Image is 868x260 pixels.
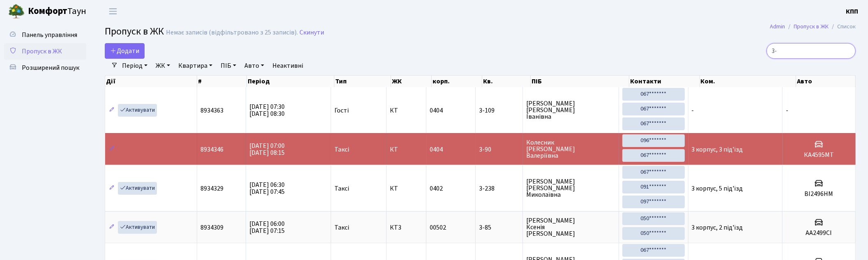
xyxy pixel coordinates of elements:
div: Немає записів (відфільтровано з 25 записів). [166,29,298,37]
span: КТ [390,107,423,114]
span: 8934363 [200,106,223,115]
th: Авто [796,76,856,87]
th: Контакти [629,76,700,87]
span: Таксі [334,224,349,231]
span: 3 корпус, 5 під'їзд [692,184,743,193]
th: Ком. [700,76,796,87]
span: Таксі [334,146,349,153]
span: 3-90 [479,146,519,153]
span: 3-109 [479,107,519,114]
th: Тип [334,76,391,87]
nav: breadcrumb [757,18,868,35]
a: Додати [105,43,145,59]
span: Колесник [PERSON_NAME] Валеріївна [526,139,615,159]
a: Неактивні [269,59,306,73]
span: Пропуск в ЖК [105,24,164,39]
span: [PERSON_NAME] Ксенія [PERSON_NAME] [526,217,615,237]
span: Таксі [334,185,349,192]
a: Пропуск в ЖК [794,22,829,31]
a: Період [119,59,151,73]
a: Активувати [118,221,157,234]
span: 3 корпус, 3 під'їзд [692,145,743,154]
th: ПІБ [531,76,629,87]
span: - [692,106,694,115]
a: Admin [770,22,785,31]
span: 8934346 [200,145,223,154]
span: [PERSON_NAME] [PERSON_NAME] Іванівна [526,100,615,120]
span: [DATE] 07:30 [DATE] 08:30 [249,102,285,118]
h5: ВІ2496НМ [786,190,852,198]
span: Гості [334,107,349,114]
b: Комфорт [28,5,67,18]
a: Активувати [118,104,157,117]
a: ПІБ [217,59,239,73]
a: Квартира [175,59,216,73]
span: 0402 [430,184,443,193]
a: ЖК [152,59,173,73]
h5: AA2499CI [786,229,852,237]
th: # [197,76,247,87]
span: [DATE] 06:00 [DATE] 07:15 [249,219,285,235]
li: Список [829,22,856,31]
a: КПП [846,7,858,16]
span: [DATE] 06:30 [DATE] 07:45 [249,180,285,196]
button: Переключити навігацію [103,5,123,18]
span: 0404 [430,145,443,154]
a: Авто [241,59,267,73]
span: Панель управління [22,30,77,39]
span: Пропуск в ЖК [22,47,62,56]
span: КТ [390,185,423,192]
span: 00502 [430,223,446,232]
th: Дії [105,76,197,87]
h5: КА4595МТ [786,151,852,159]
a: Панель управління [4,27,86,43]
span: 3 корпус, 2 під'їзд [692,223,743,232]
span: 0404 [430,106,443,115]
a: Скинути [299,29,324,37]
a: Активувати [118,182,157,195]
span: [DATE] 07:00 [DATE] 08:15 [249,141,285,157]
span: Додати [110,46,139,55]
span: Таун [28,5,86,18]
span: КТ [390,146,423,153]
span: - [786,106,788,115]
span: [PERSON_NAME] [PERSON_NAME] Миколаївна [526,178,615,198]
span: 8934309 [200,223,223,232]
th: ЖК [391,76,432,87]
span: 3-85 [479,224,519,231]
input: Пошук... [767,43,856,59]
img: logo.png [8,3,25,20]
span: 3-238 [479,185,519,192]
span: КТ3 [390,224,423,231]
a: Розширений пошук [4,60,86,76]
th: Період [247,76,334,87]
th: Кв. [482,76,531,87]
span: Розширений пошук [22,63,79,72]
span: 8934329 [200,184,223,193]
a: Пропуск в ЖК [4,43,86,60]
th: корп. [432,76,482,87]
